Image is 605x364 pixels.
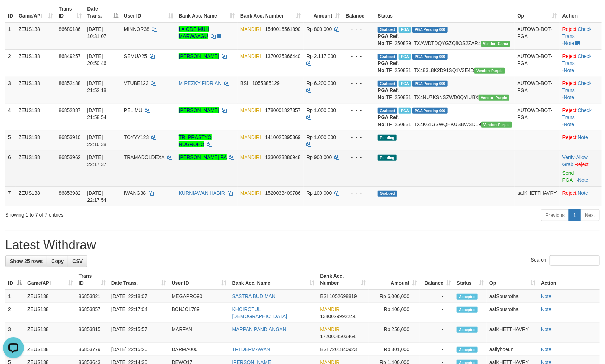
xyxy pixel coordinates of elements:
[72,258,83,264] span: CSV
[378,114,399,127] b: PGA Ref. No:
[179,26,209,39] a: LA ODE MUH MARWAAGU
[240,107,261,113] span: MANDIRI
[562,26,577,32] a: Reject
[560,22,602,50] td: · ·
[541,306,552,312] a: Note
[5,209,247,218] div: Showing 1 to 7 of 7 entries
[252,80,280,86] span: Copy 1055385129 to clipboard
[169,303,229,323] td: BONJOL789
[238,2,304,22] th: Bank Acc. Number: activate to sort column ascending
[330,346,357,352] span: Copy 7201840923 to clipboard
[109,270,169,290] th: Date Trans.: activate to sort column ascending
[5,2,16,22] th: ID
[550,255,600,266] input: Search:
[378,155,397,161] span: Pending
[317,270,369,290] th: Bank Acc. Number: activate to sort column ascending
[575,161,589,167] a: Reject
[562,107,577,113] a: Reject
[562,154,588,167] span: ·
[515,49,560,77] td: AUTOWD-BOT-PGA
[306,53,336,59] span: Rp 2.117.000
[346,107,372,114] div: - - -
[229,270,318,290] th: Bank Acc. Name: activate to sort column ascending
[265,134,301,140] span: Copy 1410025395369 to clipboard
[59,190,80,196] span: 86853982
[124,26,149,32] span: MINNOR38
[59,26,80,32] span: 86689186
[369,343,420,356] td: Rp 301,000
[121,2,176,22] th: User ID: activate to sort column ascending
[47,255,68,267] a: Copy
[306,134,336,140] span: Rp 1.000.000
[560,104,602,131] td: · ·
[487,303,538,323] td: aafSousrotha
[5,290,25,303] td: 1
[304,2,343,22] th: Amount: activate to sort column ascending
[578,134,588,140] a: Note
[562,154,588,167] a: Allow Grab
[378,81,397,87] span: Grabbed
[179,80,222,86] a: M REZKY FIDRIAN
[375,49,514,77] td: TF_250831_TX483L8K2D91SQ1V3E4D
[59,53,80,59] span: 86849257
[59,80,80,86] span: 86852488
[369,270,420,290] th: Amount: activate to sort column ascending
[369,290,420,303] td: Rp 6,000,000
[562,53,577,59] a: Reject
[179,107,219,113] a: [PERSON_NAME]
[487,270,538,290] th: Op: activate to sort column ascending
[412,108,448,114] span: PGA Pending
[306,26,332,32] span: Rp 800.000
[515,22,560,50] td: AUTOWD-BOT-PGA
[76,303,109,323] td: 86853857
[169,290,229,303] td: MEGAPRO90
[420,290,454,303] td: -
[3,3,24,24] button: Open LiveChat chat widget
[16,77,56,104] td: ZEUS138
[457,307,478,313] span: Accepted
[378,191,397,197] span: Grabbed
[68,255,87,267] a: CSV
[124,154,164,160] span: TRAMADOLDEXA
[5,49,16,77] td: 2
[412,54,448,60] span: PGA Pending
[16,2,56,22] th: Game/API: activate to sort column ascending
[378,33,399,46] b: PGA Ref. No:
[240,134,261,140] span: MANDIRI
[240,190,261,196] span: MANDIRI
[560,77,602,104] td: · ·
[169,270,229,290] th: User ID: activate to sort column ascending
[16,151,56,186] td: ZEUS138
[564,40,574,46] a: Note
[487,343,538,356] td: aaflyhoeun
[87,107,106,120] span: [DATE] 21:58:54
[59,107,80,113] span: 86852887
[481,41,510,47] span: Vendor URL: https://trx31.1velocity.biz
[538,270,600,290] th: Action
[378,108,397,114] span: Grabbed
[420,270,454,290] th: Balance: activate to sort column ascending
[531,255,600,266] label: Search:
[320,313,356,319] span: Copy 1340029992244 to clipboard
[5,77,16,104] td: 3
[76,290,109,303] td: 86853821
[515,104,560,131] td: AUTOWD-BOT-PGA
[457,347,478,353] span: Accepted
[5,186,16,206] td: 7
[412,27,448,33] span: PGA Pending
[378,54,397,60] span: Grabbed
[564,94,574,100] a: Note
[25,343,76,356] td: ZEUS138
[232,346,271,352] a: TRI DERMAWAN
[87,154,106,167] span: [DATE] 22:17:37
[399,81,411,87] span: Marked by aafsolysreylen
[457,294,478,300] span: Accepted
[487,290,538,303] td: aafSousrotha
[375,2,514,22] th: Status
[562,134,577,140] a: Reject
[320,306,341,312] span: MANDIRI
[541,209,569,221] a: Previous
[562,26,592,39] a: Check Trans
[87,53,106,66] span: [DATE] 20:50:46
[5,131,16,151] td: 5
